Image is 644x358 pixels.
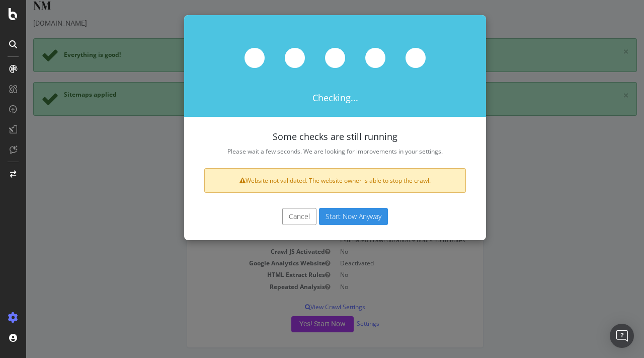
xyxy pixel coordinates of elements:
div: Website not validated. The website owner is able to stop the crawl. [178,168,440,193]
button: Cancel [256,208,290,225]
div: Open Intercom Messenger [610,324,634,348]
div: Checking... [158,15,460,117]
p: Please wait a few seconds. We are looking for improvements in your settings. [178,147,440,156]
h4: Some checks are still running [178,132,440,142]
button: Start Now Anyway [293,208,362,225]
